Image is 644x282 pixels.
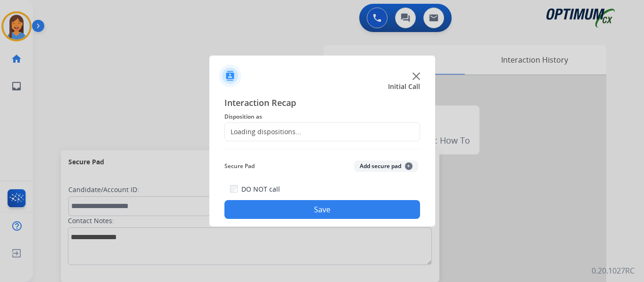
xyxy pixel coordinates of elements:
[224,111,420,122] span: Disposition as
[224,96,420,111] span: Interaction Recap
[354,161,418,172] button: Add secure pad+
[224,161,255,172] span: Secure Pad
[224,200,420,219] button: Save
[225,127,301,137] div: Loading dispositions...
[405,162,413,170] span: +
[592,265,635,276] p: 0.20.1027RC
[388,82,420,91] span: Initial Call
[219,64,241,87] img: contactIcon
[241,185,280,194] label: DO NOT call
[224,149,420,149] img: contact-recap-line.svg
